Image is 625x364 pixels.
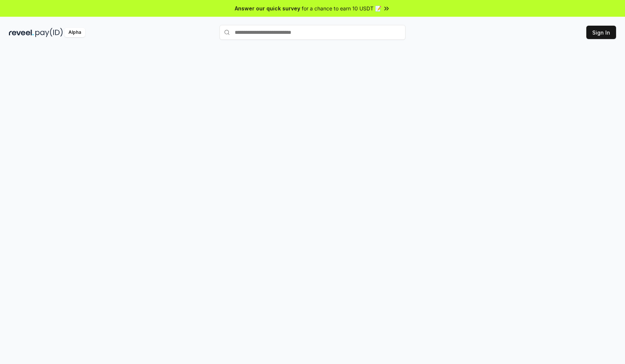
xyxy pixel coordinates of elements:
[35,28,63,37] img: pay_id
[9,28,34,37] img: reveel_dark
[235,4,300,12] span: Answer our quick survey
[64,28,85,37] div: Alpha
[302,4,381,12] span: for a chance to earn 10 USDT 📝
[586,26,616,39] button: Sign In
